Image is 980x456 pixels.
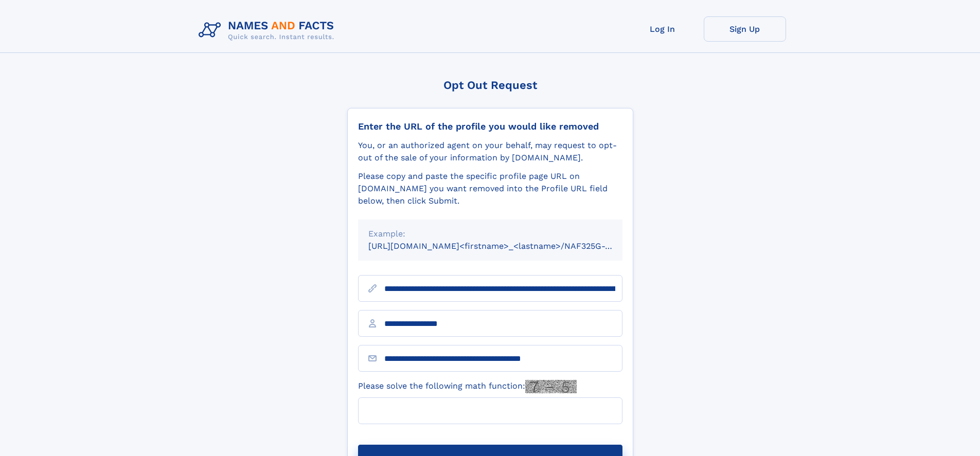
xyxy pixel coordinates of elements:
[347,79,633,92] div: Opt Out Request
[358,139,622,164] div: You, or an authorized agent on your behalf, may request to opt-out of the sale of your informatio...
[621,16,704,42] a: Log In
[704,16,786,42] a: Sign Up
[358,380,577,393] label: Please solve the following math function:
[358,121,622,132] div: Enter the URL of the profile you would like removed
[368,241,642,251] small: [URL][DOMAIN_NAME]<firstname>_<lastname>/NAF325G-xxxxxxxx
[368,228,612,240] div: Example:
[358,170,622,207] div: Please copy and paste the specific profile page URL on [DOMAIN_NAME] you want removed into the Pr...
[194,16,343,44] img: Logo Names and Facts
